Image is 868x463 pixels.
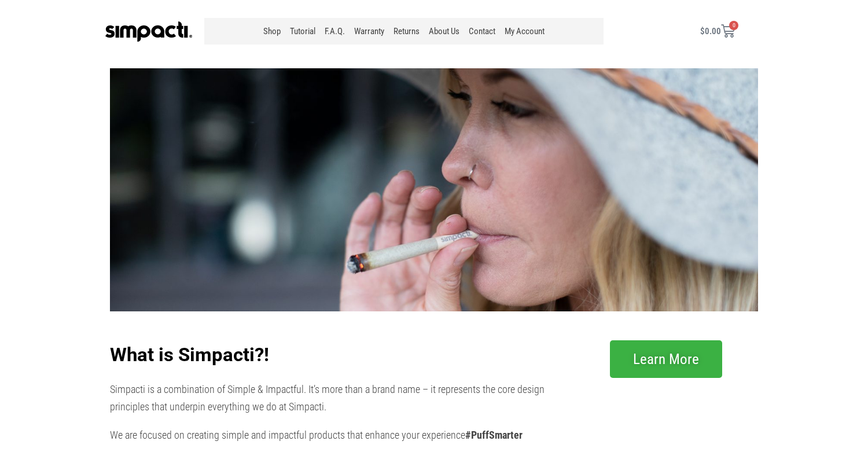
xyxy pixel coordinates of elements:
[320,18,350,45] a: F.A.Q.
[686,17,749,45] a: $0.00 0
[633,352,699,366] span: Learn More
[259,18,285,45] a: Shop
[110,429,523,441] span: We are focused on creating simple and impactful products that enhance your experience
[465,429,523,441] b: #PuffSmarter
[700,26,721,36] bdi: 0.00
[110,343,269,366] b: What is Simpacti?!
[110,68,758,311] img: Even Pack Even Burn
[464,18,500,45] a: Contact
[729,21,738,30] span: 0
[610,340,722,378] a: Learn More
[389,18,424,45] a: Returns
[500,18,549,45] a: My Account
[350,18,389,45] a: Warranty
[424,18,464,45] a: About Us
[700,26,705,36] span: $
[285,18,320,45] a: Tutorial
[110,381,566,416] p: Simpacti is a combination of Simple & Impactful. It’s more than a brand name – it represents the ...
